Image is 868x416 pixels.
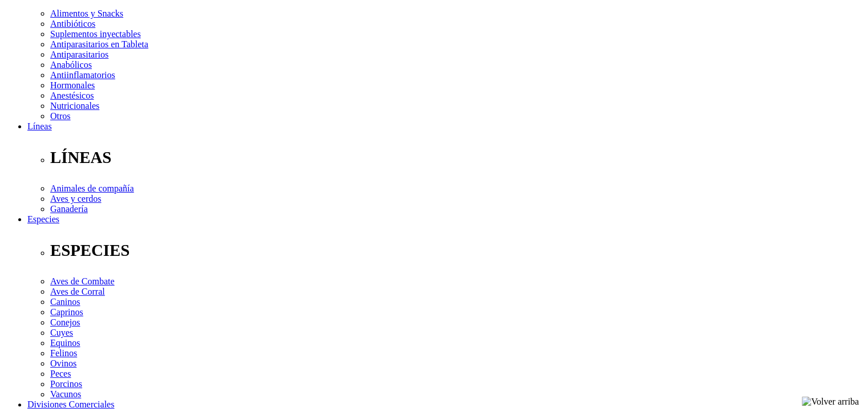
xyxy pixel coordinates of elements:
[50,19,95,28] a: Antibióticos
[50,241,863,260] p: ESPECIES
[50,39,148,49] a: Antiparasitarios en Tableta
[27,214,59,224] a: Especies
[50,194,101,203] a: Aves y cerdos
[50,111,71,121] a: Otros
[50,50,108,59] a: Antiparasitarios
[27,121,52,131] a: Líneas
[50,29,141,39] a: Suplementos inyectables
[50,276,115,286] a: Aves de Combate
[50,287,105,296] a: Aves de Corral
[802,397,859,407] img: Volver arriba
[50,204,88,214] a: Ganadería
[50,148,863,167] p: LÍNEAS
[50,183,134,193] a: Animales de compañía
[50,80,95,90] a: Hormonales
[50,9,123,18] a: Alimentos y Snacks
[6,292,197,410] iframe: Brevo live chat
[50,70,115,80] a: Antiinflamatorios
[50,91,94,100] a: Anestésicos
[50,60,92,70] a: Anabólicos
[50,101,99,111] a: Nutricionales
